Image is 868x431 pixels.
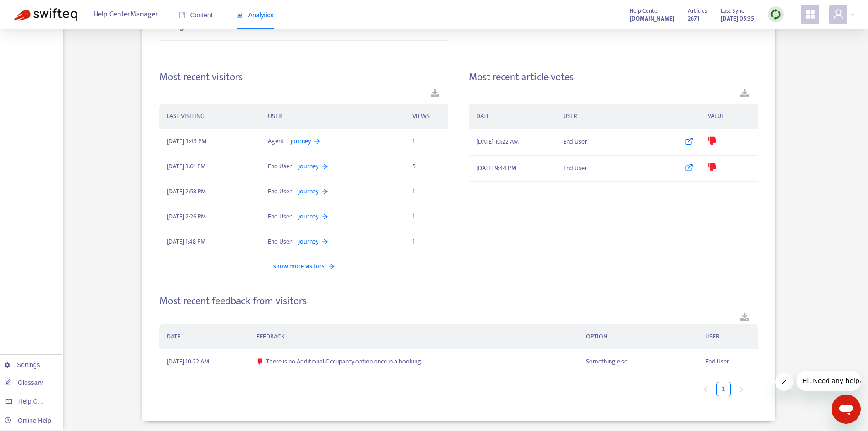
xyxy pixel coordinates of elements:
span: Something else [586,357,627,367]
th: OPTION [579,324,699,349]
img: sync.dc5367851b00ba804db3.png [770,9,781,20]
li: Next Page [734,382,749,396]
th: VIEWS [405,104,448,129]
a: Online Help [5,417,51,424]
span: arrow-right [322,213,328,220]
th: USER [261,104,405,129]
span: appstore [805,9,816,20]
span: [DATE] 2:58 PM [167,187,206,197]
span: End User [268,187,292,197]
h4: Most recent visitors [159,71,449,83]
span: [DATE] 10:22 AM [167,357,209,367]
th: DATE [469,104,555,129]
iframe: Close message [775,373,793,391]
button: right [734,382,749,396]
span: show more visitors [273,261,324,271]
span: arrow-right [322,163,328,170]
span: End User [268,237,292,247]
span: arrow-right [328,263,334,270]
span: End User [563,163,587,173]
span: Help Center [630,6,660,16]
a: Glossary [5,379,43,386]
strong: [DATE] 05:35 [721,14,754,24]
button: left [698,382,713,396]
td: 5 [405,154,448,179]
span: arrow-right [322,188,328,195]
span: user [833,9,844,20]
th: DATE [159,324,249,349]
span: Content [179,11,213,19]
span: Last Sync [721,6,744,16]
li: Previous Page [698,382,713,396]
td: 1 [405,204,448,229]
td: 1 [405,229,448,254]
strong: 2671 [688,14,699,24]
span: book [179,12,185,18]
span: journey [291,136,311,146]
th: VALUE [700,104,758,129]
span: Help Centers [18,398,56,405]
h4: Most recent feedback from visitors [159,295,758,307]
span: Agent [268,136,284,146]
th: LAST VISITING [159,104,261,129]
span: End User [563,137,587,147]
span: area-chart [236,12,243,18]
span: journey [298,187,318,197]
span: [DATE] 10:22 AM [476,137,519,147]
span: right [739,387,745,392]
span: Analytics [236,11,274,19]
a: [DOMAIN_NAME] [630,13,674,24]
img: Swifteq [14,8,77,21]
span: dislike [708,136,717,145]
iframe: Message from company [797,371,861,391]
th: FEEDBACK [249,324,579,349]
span: [DATE] 9:44 PM [476,163,516,173]
span: Help Center Manager [93,6,158,23]
th: USER [698,324,758,349]
span: There is no Additional Occupancy option once in a booking. [266,357,422,367]
span: left [703,387,708,392]
span: journey [298,212,318,222]
span: Articles [688,6,707,16]
span: dislike [257,358,263,365]
span: End User [268,212,292,222]
span: [DATE] 2:26 PM [167,212,206,222]
a: Settings [5,361,40,369]
td: 1 [405,179,448,204]
span: [DATE] 3:01 PM [167,161,205,171]
span: arrow-right [322,239,328,245]
span: [DATE] 3:45 PM [167,136,206,146]
a: 1 [717,382,730,396]
span: journey [298,161,318,171]
span: End User [705,357,729,367]
span: Hi. Need any help? [5,6,66,14]
h4: Most recent article votes [469,71,758,83]
th: USER [556,104,700,129]
span: journey [298,237,318,247]
span: End User [268,161,292,171]
span: arrow-right [314,138,320,145]
li: 1 [716,382,731,396]
span: [DATE] 1:48 PM [167,237,205,247]
span: dislike [708,163,717,172]
td: 1 [405,129,448,154]
iframe: Button to launch messaging window [832,395,861,424]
